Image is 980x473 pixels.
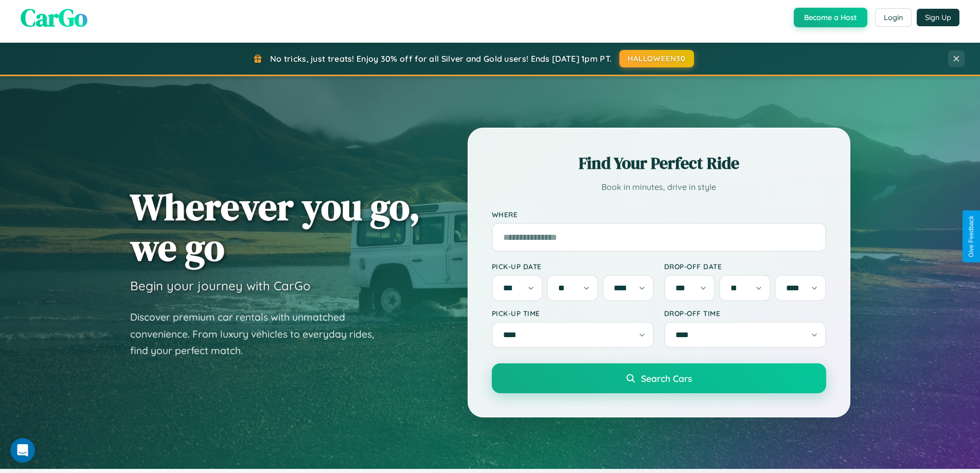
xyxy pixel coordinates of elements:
h3: Begin your journey with CarGo [130,278,311,293]
button: Search Cars [492,363,826,393]
h2: Find Your Perfect Ride [492,152,826,174]
button: HALLOWEEN30 [619,50,694,67]
span: CarGo [21,1,87,34]
label: Where [492,210,826,219]
h1: Wherever you go, we go [130,186,420,268]
button: Become a Host [794,8,867,27]
label: Pick-up Date [492,262,654,271]
label: Drop-off Date [664,262,826,271]
label: Drop-off Time [664,309,826,318]
button: Login [875,8,912,27]
p: Discover premium car rentals with unmatched convenience. From luxury vehicles to everyday rides, ... [130,309,387,359]
label: Pick-up Time [492,309,654,318]
button: Sign Up [917,9,959,26]
p: Book in minutes, drive in style [492,180,826,195]
span: No tricks, just treats! Enjoy 30% off for all Silver and Gold users! Ends [DATE] 1pm PT. [270,54,612,64]
iframe: Intercom live chat [10,438,35,463]
span: Search Cars [641,373,692,384]
div: Give Feedback [968,216,975,257]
